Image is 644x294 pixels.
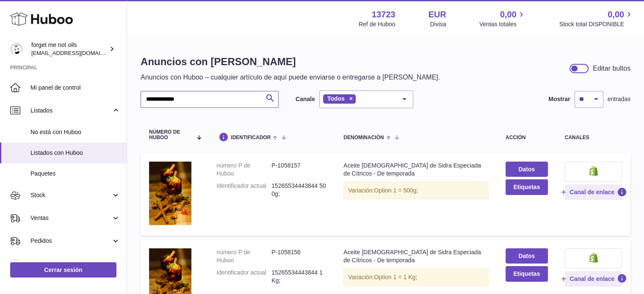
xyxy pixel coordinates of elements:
[500,9,517,20] span: 0,00
[374,274,417,280] span: Option 1 = 1 Kg;
[343,248,489,264] div: Aceite [DEMOGRAPHIC_DATA] de Sidra Especiada de Cítricos - De temporada
[149,162,191,225] img: Aceite aromático de Sidra Especiada de Cítricos - De temporada
[559,9,634,28] a: 0,00 Stock total DISPONIBLE
[608,9,624,20] span: 0,00
[10,43,23,55] img: internalAdmin-13723@internal.huboo.com
[271,269,326,285] dd: 15265534443844 1 Kg;
[271,162,326,178] dd: P-1058157
[608,95,630,103] span: entradas
[372,9,395,20] strong: 13723
[216,269,271,285] dt: Identificador actual
[30,170,120,178] span: Paquetes
[296,95,315,103] label: Canale
[343,135,384,140] span: denominación
[506,248,548,264] a: Datos
[10,262,116,278] a: Cerrar sesión
[506,179,548,195] button: Etiquetas
[327,95,345,102] span: Todos
[30,84,120,92] span: Mi panel de control
[589,253,598,263] img: shopify-small.png
[149,129,192,140] span: número de Huboo
[216,182,271,198] dt: Identificador actual
[30,107,111,115] span: Listados
[565,271,622,286] button: Canal de enlace
[506,266,548,281] button: Etiquetas
[30,128,120,136] span: No está con Huboo
[343,162,489,178] div: Aceite [DEMOGRAPHIC_DATA] de Sidra Especiada de Cítricos - De temporada
[31,49,124,56] span: [EMAIL_ADDRESS][DOMAIN_NAME]
[343,269,489,286] div: Variación:
[428,9,446,20] strong: EUR
[430,20,446,28] div: Divisa
[479,9,526,28] a: 0,00 Ventas totales
[565,184,622,200] button: Canal de enlace
[30,149,120,157] span: Listados con Huboo
[548,95,570,103] label: Mostrar
[141,73,440,82] p: Anuncios con Huboo – cualquier artículo de aquí puede enviarse o entregarse a [PERSON_NAME].
[506,162,548,177] a: Datos
[30,191,111,199] span: Stock
[343,182,489,199] div: Variación:
[569,188,614,196] span: Canal de enlace
[30,214,111,222] span: Ventas
[569,275,614,283] span: Canal de enlace
[216,248,271,264] dt: número P de Huboo
[31,41,108,57] div: forget me not oils
[565,135,622,140] div: canales
[30,260,120,268] span: Uso
[359,20,395,28] div: Ref de Huboo
[589,166,598,176] img: shopify-small.png
[593,64,630,73] div: Editar bultos
[141,55,440,69] h1: Anuncios con [PERSON_NAME]
[559,20,634,28] span: Stock total DISPONIBLE
[271,182,326,198] dd: 15265534443844 500g;
[374,187,418,194] span: Option 1 = 500g;
[30,237,111,245] span: Pedidos
[479,20,526,28] span: Ventas totales
[216,162,271,178] dt: número P de Huboo
[271,248,326,264] dd: P-1058156
[506,135,548,140] div: acción
[231,135,271,140] span: identificador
